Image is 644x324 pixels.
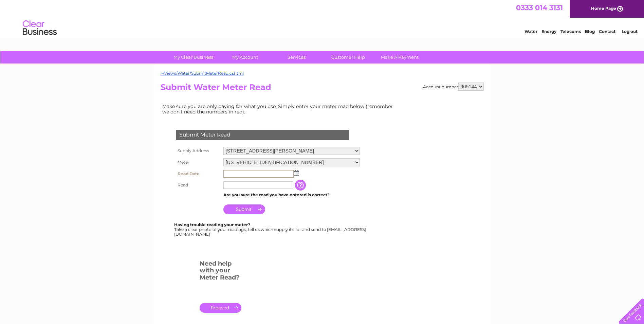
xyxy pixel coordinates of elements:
[161,71,244,76] a: ~/Views/Water/SubmitMeterRead.cshtml
[269,51,325,64] a: Services
[295,180,307,191] input: Information
[222,191,362,199] td: Are you sure the read you have entered is correct?
[200,303,241,313] a: .
[294,170,299,176] img: ...
[165,51,221,64] a: My Clear Business
[174,222,367,236] div: Take a clear photo of your readings, tell us which supply it's for and send to [EMAIL_ADDRESS][DO...
[161,83,484,95] h2: Submit Water Meter Read
[174,145,222,157] th: Supply Address
[372,51,428,64] a: Make A Payment
[516,3,563,12] a: 0333 014 3131
[162,4,483,33] div: Clear Business is a trading name of Verastar Limited (registered in [GEOGRAPHIC_DATA] No. 3667643...
[599,29,615,34] a: Contact
[176,130,349,140] div: Submit Meter Read
[174,222,250,227] b: Having trouble reading your meter?
[161,102,398,116] td: Make sure you are only paying for what you use. Simply enter your meter read below (remember we d...
[217,51,273,64] a: My Account
[541,29,556,34] a: Energy
[200,259,241,285] h3: Need help with your Meter Read?
[423,83,484,91] div: Account number
[223,204,265,214] input: Submit
[174,180,222,191] th: Read
[320,51,376,64] a: Customer Help
[22,18,57,38] img: logo.png
[622,29,638,34] a: Log out
[174,168,222,180] th: Read Date
[560,29,581,34] a: Telecoms
[525,29,537,34] a: Water
[585,29,595,34] a: Blog
[174,157,222,168] th: Meter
